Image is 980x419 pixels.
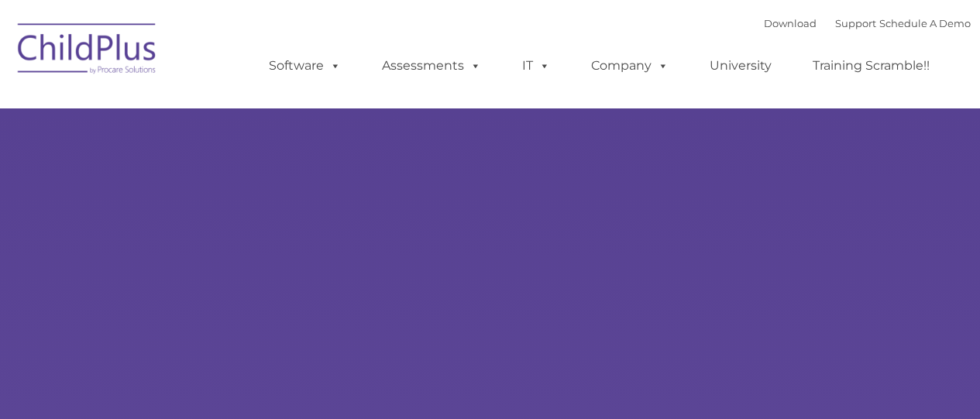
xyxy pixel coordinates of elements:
a: Software [253,50,356,81]
a: University [694,50,787,81]
a: Training Scramble!! [797,50,945,81]
font: | [764,17,971,29]
a: Schedule A Demo [879,17,971,29]
a: Support [835,17,876,29]
a: IT [507,50,566,81]
a: Company [576,50,684,81]
a: Assessments [366,50,497,81]
a: Download [764,17,817,29]
img: ChildPlus by Procare Solutions [10,12,165,90]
